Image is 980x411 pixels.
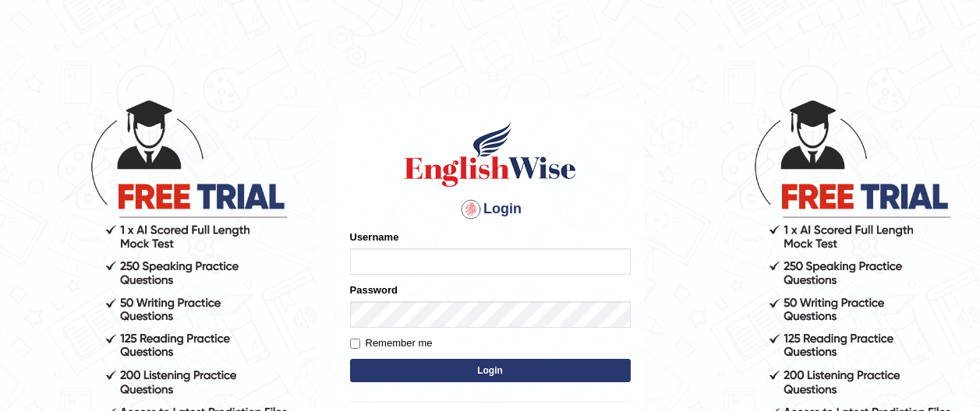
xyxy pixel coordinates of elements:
[350,230,399,244] label: Username
[350,197,631,222] h4: Login
[350,335,433,351] label: Remember me
[350,339,360,349] input: Remember me
[402,119,579,189] img: Logo of English Wise sign in for intelligent practice with AI
[350,283,398,297] label: Password
[350,359,631,382] button: Login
